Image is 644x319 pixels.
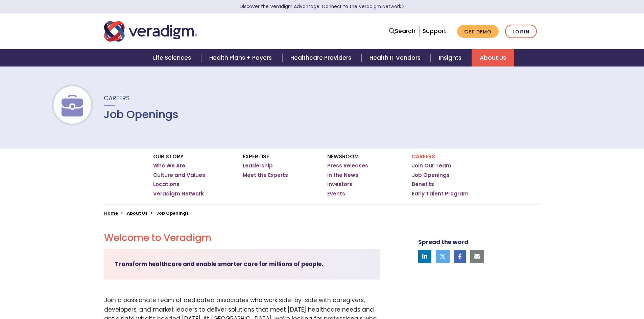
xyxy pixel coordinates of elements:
[145,49,201,67] a: Life Sciences
[327,172,358,179] a: In the News
[327,181,352,188] a: Investors
[389,27,415,36] a: Search
[104,210,118,216] a: Home
[153,181,180,188] a: Locations
[412,190,469,197] a: Early Talent Program
[104,108,178,121] h1: Job Openings
[412,172,450,179] a: Job Openings
[153,190,204,197] a: Veradigm Network
[472,49,514,67] a: About Us
[104,232,380,244] h2: Welcome to Veradigm
[401,3,404,10] span: Learn More
[361,49,431,67] a: Health IT Vendors
[243,172,288,179] a: Meet the Experts
[104,20,197,43] img: Veradigm logo
[240,3,404,10] a: Discover the Veradigm Advantage: Connect to the Veradigm NetworkLearn More
[127,210,147,216] a: About Us
[327,190,345,197] a: Events
[423,27,446,35] a: Support
[243,162,273,169] a: Leadership
[431,49,472,67] a: Insights
[327,162,368,169] a: Press Releases
[282,49,361,67] a: Healthcare Providers
[153,162,185,169] a: Who We Are
[153,172,205,179] a: Culture and Values
[412,162,451,169] a: Join Our Team
[201,49,282,67] a: Health Plans + Payers
[412,181,434,188] a: Benefits
[505,25,537,38] a: Login
[115,260,323,268] strong: Transform healthcare and enable smarter care for millions of people.
[104,94,130,102] span: Careers
[457,25,499,38] a: Get Demo
[418,238,468,246] strong: Spread the word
